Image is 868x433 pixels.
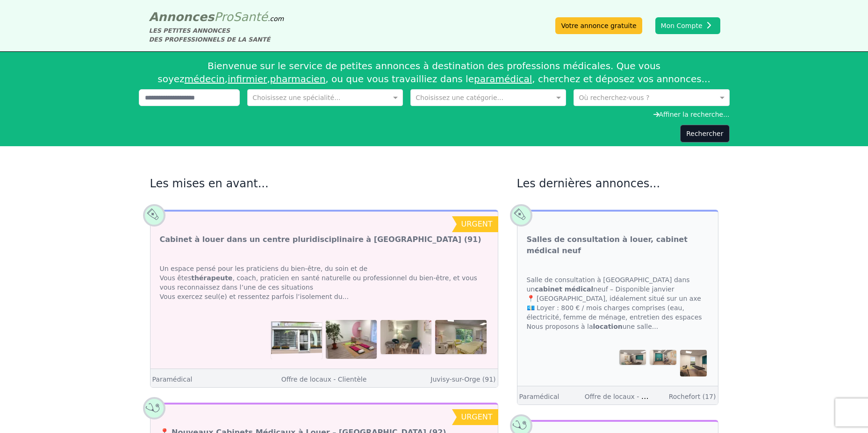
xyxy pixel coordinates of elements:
[281,376,367,383] a: Offre de locaux - Clientèle
[271,320,322,359] img: Cabinet à louer dans un centre pluridisciplinaire à Juvisy-sur-Orge (91)
[228,73,267,85] a: infirmier
[191,274,232,282] strong: thérapeute
[152,376,193,383] a: Paramédical
[655,17,720,34] button: Mon Compte
[461,412,492,421] span: urgent
[268,15,284,22] span: .com
[149,26,284,44] div: LES PETITES ANNONCES DES PROFESSIONNELS DE LA SANTÉ
[519,393,560,400] a: Paramédical
[160,234,481,245] a: Cabinet à louer dans un centre pluridisciplinaire à [GEOGRAPHIC_DATA] (91)
[669,393,716,400] a: Rochefort (17)
[517,176,718,191] h2: Les dernières annonces...
[555,17,642,34] a: Votre annonce gratuite
[139,56,730,89] div: Bienvenue sur le service de petites annonces à destination des professions médicales. Que vous so...
[680,125,729,142] button: Rechercher
[535,285,593,293] strong: cabinet médical
[151,255,498,311] div: Un espace pensé pour les praticiens du bien-être, du soin et de Vous êtes , coach, praticien en s...
[185,73,225,85] a: médecin
[527,234,709,256] a: Salles de consultation à louer, cabinet médical neuf
[517,266,718,341] div: Salle de consultation à [GEOGRAPHIC_DATA] dans un neuf – Disponible janvier 📍 [GEOGRAPHIC_DATA], ...
[150,176,498,191] h2: Les mises en avant...
[149,10,215,24] span: Annonces
[585,392,670,401] a: Offre de locaux - Clientèle
[270,73,326,85] a: pharmacien
[233,10,268,24] span: Santé
[593,323,622,330] strong: location
[680,350,707,376] img: Salles de consultation à louer, cabinet médical neuf
[214,10,233,24] span: Pro
[474,73,532,85] a: paramédical
[435,320,486,354] img: Cabinet à louer dans un centre pluridisciplinaire à Juvisy-sur-Orge (91)
[619,350,646,365] img: Salles de consultation à louer, cabinet médical neuf
[650,350,676,365] img: Salles de consultation à louer, cabinet médical neuf
[380,320,431,354] img: Cabinet à louer dans un centre pluridisciplinaire à Juvisy-sur-Orge (91)
[461,220,492,228] span: urgent
[139,110,730,119] div: Affiner la recherche...
[326,320,377,358] img: Cabinet à louer dans un centre pluridisciplinaire à Juvisy-sur-Orge (91)
[430,376,495,383] a: Juvisy-sur-Orge (91)
[149,10,284,24] a: AnnoncesProSanté.com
